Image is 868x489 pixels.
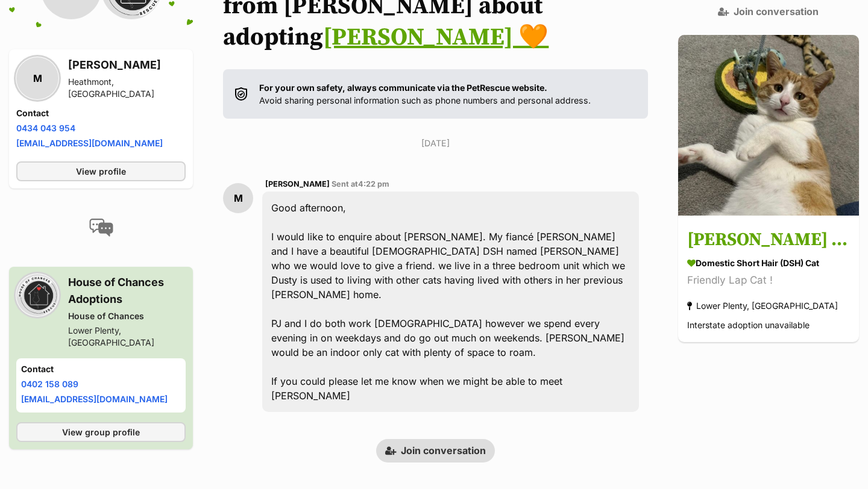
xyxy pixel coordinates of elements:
[16,161,186,181] a: View profile
[718,6,819,17] a: Join conversation
[332,179,389,188] span: Sent at
[687,298,838,314] div: Lower Plenty, [GEOGRAPHIC_DATA]
[262,192,639,412] div: Good afternoon, I would like to enquire about [PERSON_NAME]. My fiancé [PERSON_NAME] and I have a...
[68,310,186,322] div: House of Chances
[16,107,186,119] h4: Contact
[265,179,330,188] span: [PERSON_NAME]
[68,76,186,100] div: Heathmont, [GEOGRAPHIC_DATA]
[223,137,648,149] p: [DATE]
[678,218,859,343] a: [PERSON_NAME] 🧡 Domestic Short Hair (DSH) Cat Friendly Lap Cat ! Lower Plenty, [GEOGRAPHIC_DATA] ...
[687,273,850,289] div: Friendly Lap Cat !
[16,57,58,99] div: M
[68,57,186,73] h3: [PERSON_NAME]
[687,320,810,331] span: Interstate adoption unavailable
[16,138,163,148] a: [EMAIL_ADDRESS][DOMAIN_NAME]
[16,422,186,442] a: View group profile
[323,22,549,52] a: [PERSON_NAME] 🧡
[358,179,389,188] span: 4:22 pm
[76,165,126,178] span: View profile
[678,35,859,216] img: Archie 🧡
[259,81,591,107] p: Avoid sharing personal information such as phone numbers and personal address.
[21,379,78,389] a: 0402 158 089
[89,219,113,237] img: conversation-icon-4a6f8262b818ee0b60e3300018af0b2d0b884aa5de6e9bcb8d3d4eeb1a70a7c4.svg
[687,257,850,270] div: Domestic Short Hair (DSH) Cat
[21,363,181,375] h4: Contact
[259,83,547,93] strong: For your own safety, always communicate via the PetRescue website.
[16,274,58,316] img: House of Chances profile pic
[687,227,850,254] h3: [PERSON_NAME] 🧡
[223,183,253,213] div: M
[16,123,75,133] a: 0434 043 954
[376,439,495,462] a: Join conversation
[21,394,168,404] a: [EMAIL_ADDRESS][DOMAIN_NAME]
[68,274,186,308] h3: House of Chances Adoptions
[68,325,186,349] div: Lower Plenty, [GEOGRAPHIC_DATA]
[62,426,140,438] span: View group profile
